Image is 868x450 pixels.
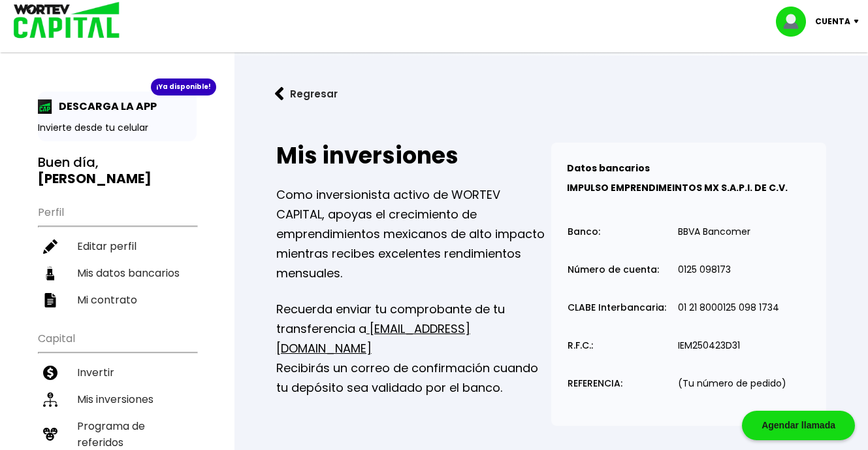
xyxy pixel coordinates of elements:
[678,227,750,237] p: BBVA Bancomer
[276,320,470,356] a: [EMAIL_ADDRESS][DOMAIN_NAME]
[678,341,740,351] p: IEM250423D31
[38,121,197,135] p: Invierte desde tu celular
[38,198,197,313] ul: Perfil
[43,239,57,254] img: editar-icon.952d3147.svg
[38,233,197,260] a: Editar perfil
[43,366,57,380] img: invertir-icon.b3b967d7.svg
[43,427,57,441] img: recomiendanos-icon.9b8e9327.svg
[850,20,868,24] img: icon-down
[742,411,855,440] div: Agendar llamada
[276,185,551,283] p: Como inversionista activo de WORTEV CAPITAL, apoyas el crecimiento de emprendimientos mexicanos d...
[276,143,551,169] h2: Mis inversiones
[43,293,57,307] img: contrato-icon.f2db500c.svg
[776,7,815,37] img: profile-image
[678,379,786,389] p: (Tu número de pedido)
[38,359,197,386] a: Invertir
[38,99,52,114] img: app-icon
[568,303,666,313] p: CLABE Interbancaria:
[568,265,659,275] p: Número de cuenta:
[568,341,593,351] p: R.F.C.:
[38,154,197,187] h3: Buen día,
[43,392,57,407] img: inversiones-icon.6695dc30.svg
[255,77,357,111] button: Regresar
[678,265,731,275] p: 0125 098173
[567,162,650,175] b: Datos bancarios
[38,260,197,286] a: Mis datos bancarios
[52,98,157,114] p: DESCARGA LA APP
[38,386,197,413] a: Mis inversiones
[38,286,197,313] a: Mi contrato
[43,266,57,281] img: datos-icon.10cf9172.svg
[255,77,847,111] a: flecha izquierdaRegresar
[151,78,216,95] div: ¡Ya disponible!
[275,87,284,101] img: flecha izquierda
[276,300,551,398] p: Recuerda enviar tu comprobante de tu transferencia a Recibirás un correo de confirmación cuando t...
[568,379,622,389] p: REFERENCIA:
[568,227,600,237] p: Banco:
[38,169,152,188] b: [PERSON_NAME]
[815,12,850,31] p: Cuenta
[678,303,779,313] p: 01 21 8000125 098 1734
[567,181,788,194] b: IMPULSO EMPRENDIMEINTOS MX S.A.P.I. DE C.V.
